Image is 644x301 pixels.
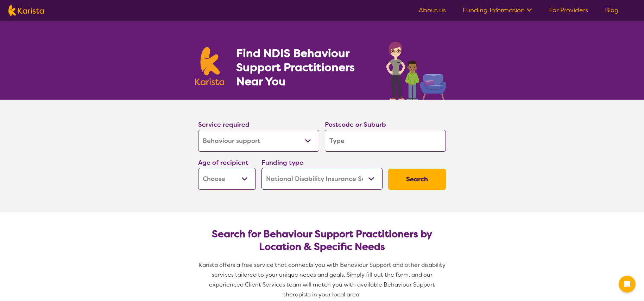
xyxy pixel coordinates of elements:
[198,158,248,167] label: Age of recipient
[198,120,250,129] label: Service required
[261,158,303,167] label: Funding type
[549,6,588,14] a: For Providers
[195,260,449,300] p: Karista offers a free service that connects you with Behaviour Support and other disability servi...
[204,228,440,253] h2: Search for Behaviour Support Practitioners by Location & Specific Needs
[463,6,532,14] a: Funding Information
[605,6,619,14] a: Blog
[325,130,446,152] input: Type
[8,5,44,16] img: Karista logo
[419,6,446,14] a: About us
[195,47,224,85] img: Karista logo
[236,46,372,88] h1: Find NDIS Behaviour Support Practitioners Near You
[384,38,449,100] img: behaviour-support
[325,120,386,129] label: Postcode or Suburb
[388,169,446,190] button: Search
